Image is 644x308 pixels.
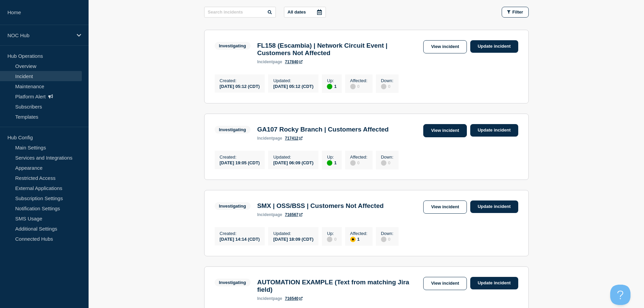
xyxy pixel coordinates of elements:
span: incident [257,60,273,64]
div: [DATE] 19:05 (CDT) [220,160,260,165]
div: up [327,160,332,166]
h3: AUTOMATION EXAMPLE (Text from matching Jira field) [257,279,420,293]
div: 1 [327,160,336,166]
p: Updated : [273,155,313,160]
p: page [257,296,282,301]
a: Update incident [470,40,518,53]
p: Created : [220,78,260,83]
p: Up : [327,78,336,83]
div: disabled [350,84,356,89]
span: Investigating [215,42,251,50]
h3: GA107 Rocky Branch | Customers Affected [257,126,389,133]
p: Down : [381,231,393,236]
p: Affected : [350,231,367,236]
p: Affected : [350,155,367,160]
a: Update incident [470,200,518,213]
p: Created : [220,231,260,236]
p: Updated : [273,231,313,236]
p: page [257,136,282,141]
p: page [257,212,282,217]
p: Up : [327,155,336,160]
a: 717412 [285,136,303,141]
div: disabled [381,84,386,89]
div: [DATE] 14:14 (CDT) [220,236,260,242]
span: incident [257,136,273,141]
p: Down : [381,78,393,83]
div: 0 [381,236,393,242]
p: All dates [288,9,306,15]
div: disabled [381,160,386,166]
a: View incident [423,200,467,214]
span: incident [257,296,273,301]
h3: FL158 (Escambia) | Network Circuit Event | Customers Not Affected [257,42,420,57]
div: [DATE] 05:12 (CDT) [220,83,260,89]
p: Up : [327,231,336,236]
div: 0 [381,83,393,89]
span: Investigating [215,279,251,286]
a: 717840 [285,60,303,64]
a: Update incident [470,277,518,289]
div: disabled [381,237,386,242]
div: 0 [350,160,367,166]
p: Down : [381,155,393,160]
div: 1 [327,83,336,89]
div: disabled [327,237,332,242]
span: Investigating [215,126,251,134]
div: 1 [350,236,367,242]
div: [DATE] 06:09 (CDT) [273,160,313,165]
div: 0 [381,160,393,166]
a: View incident [423,277,467,290]
p: Created : [220,155,260,160]
div: disabled [350,160,356,166]
div: up [327,84,332,89]
a: View incident [423,40,467,53]
p: page [257,60,282,64]
span: incident [257,212,273,217]
div: 0 [327,236,336,242]
div: [DATE] 18:09 (CDT) [273,236,313,242]
p: Affected : [350,78,367,83]
h3: SMX | OSS/BSS | Customers Not Affected [257,202,384,210]
a: View incident [423,124,467,137]
div: affected [350,237,356,242]
span: Investigating [215,202,251,210]
a: Update incident [470,124,518,137]
button: All dates [284,7,326,18]
a: 716567 [285,212,303,217]
span: Filter [512,9,523,15]
a: 716540 [285,296,303,301]
div: [DATE] 05:12 (CDT) [273,83,313,89]
p: NOC Hub [7,32,72,38]
div: 0 [350,83,367,89]
iframe: Help Scout Beacon - Open [610,285,630,305]
input: Search incidents [204,7,276,18]
p: Updated : [273,78,313,83]
button: Filter [502,7,529,18]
